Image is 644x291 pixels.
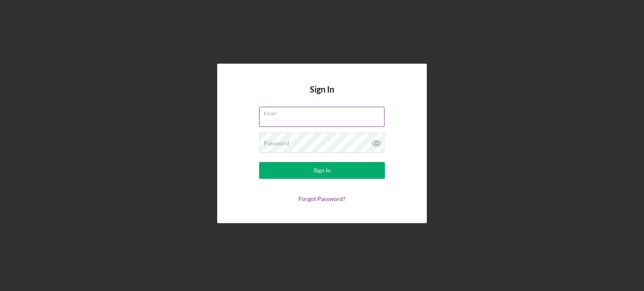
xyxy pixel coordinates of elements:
[259,162,385,179] button: Sign In
[264,140,289,147] label: Password
[264,107,384,116] label: Email
[314,162,331,179] div: Sign In
[310,85,334,107] h4: Sign In
[299,195,345,202] a: Forgot Password?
